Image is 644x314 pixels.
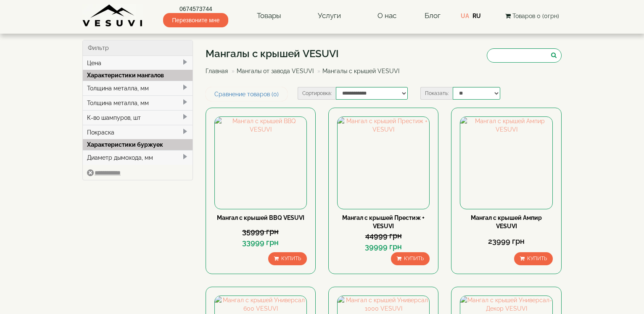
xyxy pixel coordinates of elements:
[338,117,429,208] img: Мангал с крышей Престиж + VESUVI
[83,125,193,140] div: Покраска
[206,87,288,101] a: Сравнение товаров (0)
[206,48,406,59] h1: Мангалы с крышей VESUVI
[215,117,306,208] img: Мангал с крышей BBQ VESUVI
[217,214,304,221] a: Мангал с крышей BBQ VESUVI
[514,252,553,265] button: Купить
[342,214,425,230] a: Мангал с крышей Престиж + VESUVI
[369,6,405,26] a: О нас
[315,67,399,75] li: Мангалы с крышей VESUVI
[337,230,430,241] div: 44999 грн
[237,68,314,74] a: Мангалы от завода VESUVI
[83,139,193,150] div: Характеристики буржуек
[83,81,193,95] div: Толщина металла, мм
[281,256,301,261] span: Купить
[391,252,430,265] button: Купить
[163,13,228,27] span: Перезвоните мне
[471,214,542,230] a: Мангал с крышей Ампир VESUVI
[83,70,193,81] div: Характеристики мангалов
[425,11,441,20] a: Блог
[512,13,559,19] span: Товаров 0 (0грн)
[82,4,143,27] img: Завод VESUVI
[404,256,424,261] span: Купить
[248,6,290,26] a: Товары
[268,252,307,265] button: Купить
[420,87,453,100] label: Показать:
[461,13,469,19] a: UA
[206,68,228,74] a: Главная
[309,6,349,26] a: Услуги
[83,110,193,125] div: К-во шампуров, шт
[460,117,552,208] img: Мангал с крышей Ампир VESUVI
[460,236,552,247] div: 23999 грн
[214,226,307,237] div: 35999 грн
[83,56,193,70] div: Цена
[163,5,228,13] a: 0674573744
[472,13,481,19] a: RU
[214,237,307,248] div: 33999 грн
[503,11,562,21] button: Товаров 0 (0грн)
[527,256,547,261] span: Купить
[83,95,193,110] div: Толщина металла, мм
[83,40,193,56] div: Фильтр
[337,241,430,252] div: 39999 грн
[298,87,336,100] label: Сортировка:
[83,150,193,165] div: Диаметр дымохода, мм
